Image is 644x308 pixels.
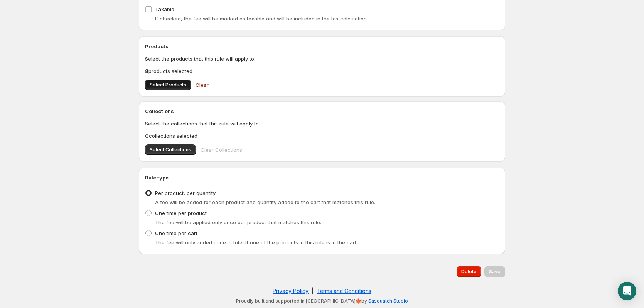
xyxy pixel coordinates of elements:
span: Per product, per quantity [155,190,216,196]
p: Select the products that this rule will apply to. [145,55,499,63]
p: collections selected [145,132,499,140]
h2: Rule type [145,174,499,181]
span: The fee will only added once in total if one of the products in this rule is in the cart [155,239,356,245]
div: Open Intercom Messenger [618,282,636,300]
span: The fee will be applied only once per product that matches this rule. [155,219,321,225]
span: One time per cart [155,230,197,236]
span: Clear [196,81,209,89]
span: A fee will be added for each product and quantity added to the cart that matches this rule. [155,199,375,205]
a: Sasquatch Studio [368,298,408,304]
b: 8 [145,68,148,74]
span: Select Products [150,82,186,88]
h2: Collections [145,107,499,115]
p: Proudly built and supported in [GEOGRAPHIC_DATA]🍁by [143,298,501,304]
span: Delete [461,269,477,275]
span: Select Collections [150,147,191,153]
span: Taxable [155,6,174,12]
p: Select the collections that this rule will apply to. [145,120,499,127]
a: Privacy Policy [273,288,309,294]
span: | [312,288,314,294]
h2: Products [145,42,499,50]
a: Terms and Conditions [317,288,371,294]
span: If checked, the fee will be marked as taxable and will be included in the tax calculation. [155,15,368,22]
button: Clear [191,77,213,93]
span: One time per product [155,210,207,216]
button: Delete [457,266,481,277]
p: products selected [145,67,499,75]
b: 0 [145,133,149,139]
button: Select Collections [145,144,196,155]
button: Select Products [145,80,191,90]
